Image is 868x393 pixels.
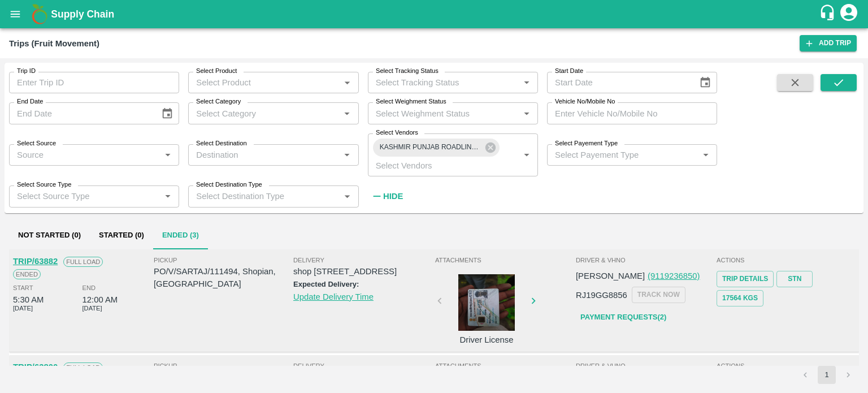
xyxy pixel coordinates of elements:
[800,35,857,51] a: Add Trip
[576,289,627,301] p: RJ19GG8856
[695,72,716,93] button: Choose date
[12,148,157,162] input: Source
[776,271,813,287] a: STN
[717,255,855,265] span: Actions
[13,362,58,372] a: TRIP/63800
[293,280,359,288] label: Expected Delivery:
[192,189,336,204] input: Select Destination Type
[547,102,717,124] input: Enter Vehicle No/Mobile No
[717,290,763,306] button: 17564 Kgs
[13,283,33,293] span: Start
[555,139,618,148] label: Select Payement Type
[293,255,433,265] span: Delivery
[376,67,439,76] label: Select Tracking Status
[576,361,714,371] span: Driver & VHNo
[435,255,574,265] span: Attachments
[13,303,33,313] span: [DATE]
[12,189,157,204] input: Select Source Type
[555,97,615,106] label: Vehicle No/Mobile No
[17,97,43,106] label: End Date
[196,180,262,189] label: Select Destination Type
[153,222,208,249] button: Ended (3)
[9,222,90,249] button: Not Started (0)
[13,293,44,306] div: 5:30 AM
[17,139,56,148] label: Select Source
[13,257,58,266] a: TRIP/63882
[293,292,374,301] a: Update Delivery Time
[819,4,839,24] div: customer-support
[576,271,645,280] span: [PERSON_NAME]
[63,257,103,267] span: Full Load
[154,255,293,265] span: Pickup
[373,141,488,153] span: KASHMIR PUNJAB ROADLINES ([PERSON_NAME])-[GEOGRAPHIC_DATA], [GEOGRAPHIC_DATA]-192303-8825055620
[196,67,237,76] label: Select Product
[9,36,99,51] div: Trips (Fruit Movement)
[192,75,336,90] input: Select Product
[576,255,714,265] span: Driver & VHNo
[576,308,671,327] a: Payment Requests(2)
[519,106,534,121] button: Open
[51,8,114,20] b: Supply Chain
[371,106,501,120] input: Select Weighment Status
[717,361,855,371] span: Actions
[519,75,534,90] button: Open
[383,192,403,201] strong: Hide
[2,1,28,27] button: open drawer
[9,72,179,93] input: Enter Trip ID
[818,366,836,384] button: page 1
[83,303,102,313] span: [DATE]
[51,6,819,22] a: Supply Chain
[368,187,406,206] button: Hide
[28,3,51,25] img: logo
[376,128,418,137] label: Select Vendors
[154,265,293,291] p: PO/V/SARTAJ/111494, Shopian, [GEOGRAPHIC_DATA]
[839,2,859,26] div: account of current user
[371,158,501,173] input: Select Vendors
[17,67,36,76] label: Trip ID
[550,148,680,162] input: Select Payement Type
[376,97,446,106] label: Select Weighment Status
[795,366,859,384] nav: pagination navigation
[373,139,500,157] div: KASHMIR PUNJAB ROADLINES ([PERSON_NAME])-[GEOGRAPHIC_DATA], [GEOGRAPHIC_DATA]-192303-8825055620
[555,67,583,76] label: Start Date
[717,271,774,287] a: Trip Details
[160,189,175,204] button: Open
[83,283,96,293] span: End
[196,139,247,148] label: Select Destination
[371,75,501,90] input: Select Tracking Status
[90,222,153,249] button: Started (0)
[192,106,336,120] input: Select Category
[444,334,529,346] p: Driver License
[63,362,103,373] span: Full Load
[340,148,354,162] button: Open
[698,148,713,162] button: Open
[13,269,41,279] span: Ended
[154,361,293,371] span: Pickup
[547,72,690,93] input: Start Date
[519,148,534,162] button: Open
[157,103,178,124] button: Choose date
[83,293,118,306] div: 12:00 AM
[160,148,175,162] button: Open
[648,271,700,280] a: (9119236850)
[340,106,354,121] button: Open
[17,180,71,189] label: Select Source Type
[340,75,354,90] button: Open
[293,265,433,278] p: shop [STREET_ADDRESS]
[293,361,433,371] span: Delivery
[340,189,354,204] button: Open
[192,148,336,162] input: Destination
[196,97,241,106] label: Select Category
[435,361,574,371] span: Attachments
[9,102,152,124] input: End Date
